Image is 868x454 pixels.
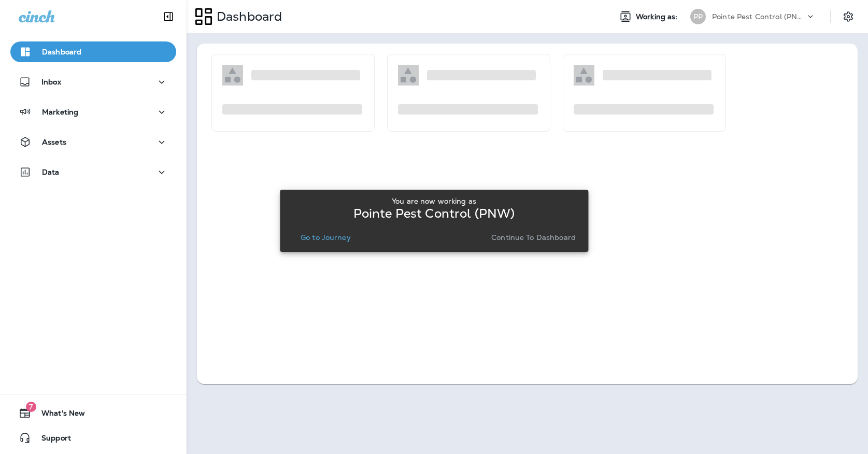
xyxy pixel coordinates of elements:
[10,428,176,448] button: Support
[491,233,576,242] p: Continue to Dashboard
[10,102,176,122] button: Marketing
[10,403,176,423] button: 7What's New
[42,48,81,56] p: Dashboard
[41,78,61,86] p: Inbox
[212,9,282,24] p: Dashboard
[301,233,351,242] p: Go to Journey
[42,138,66,146] p: Assets
[10,132,176,152] button: Assets
[10,72,176,92] button: Inbox
[10,162,176,182] button: Data
[712,12,805,21] p: Pointe Pest Control (PNW)
[10,41,176,62] button: Dashboard
[42,108,78,116] p: Marketing
[839,7,858,26] button: Settings
[31,409,85,421] span: What's New
[392,197,476,205] p: You are now working as
[26,402,36,412] span: 7
[296,230,355,245] button: Go to Journey
[353,209,515,218] p: Pointe Pest Control (PNW)
[31,434,71,446] span: Support
[690,9,706,24] div: PP
[487,230,580,245] button: Continue to Dashboard
[42,168,60,176] p: Data
[154,6,183,27] button: Collapse Sidebar
[636,12,680,21] span: Working as:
